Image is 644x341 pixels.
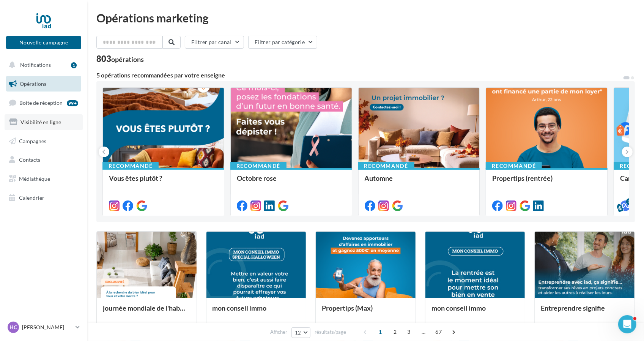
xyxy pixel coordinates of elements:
div: 5 opérations recommandées par votre enseigne [96,72,623,78]
div: 803 [96,55,144,63]
span: résultats/page [315,328,346,336]
p: [PERSON_NAME] [22,324,72,331]
span: Notifications [20,62,51,68]
a: Opérations [5,76,83,92]
span: ... [417,326,430,338]
span: 2 [389,326,401,338]
span: 12 [295,330,301,336]
button: Nouvelle campagne [6,36,81,49]
div: Domaine: [DOMAIN_NAME] [20,20,86,26]
div: mon conseil immo [213,304,300,319]
div: Recommandé [358,162,414,170]
span: Boîte de réception [19,99,63,106]
a: Calendrier [5,190,83,206]
div: opérations [111,56,144,63]
div: Automne [365,174,474,189]
div: Entreprendre signifie [541,304,628,319]
div: Vous êtes plutôt ? [109,174,218,189]
div: mon conseil immo [431,304,519,319]
button: Filtrer par canal [185,36,244,49]
span: Opérations [20,81,46,87]
div: Domaine [40,45,58,50]
a: Contacts [5,152,83,168]
div: Mots-clés [96,45,115,50]
span: Afficher [270,328,287,336]
span: Campagnes [19,137,46,144]
span: Médiathèque [19,175,50,182]
div: Recommandé [102,162,159,170]
div: Recommandé [230,162,287,170]
div: Propertips (Max) [322,304,409,319]
div: 5 [626,198,633,205]
span: Visibilité en ligne [20,119,61,125]
a: Visibilité en ligne [5,114,83,130]
span: 1 [374,326,386,338]
span: 67 [432,326,445,338]
div: Opérations marketing [96,12,635,24]
div: 1 [71,62,77,68]
img: tab_domain_overview_orange.svg [31,44,38,50]
span: HC [9,324,17,331]
div: v 4.0.25 [21,12,37,18]
div: 99+ [67,100,78,106]
span: 3 [403,326,415,338]
div: Recommandé [486,162,542,170]
span: Calendrier [19,194,44,201]
a: HC [PERSON_NAME] [6,320,81,335]
button: Notifications 1 [5,57,80,73]
div: Octobre rose [237,174,346,189]
img: logo_orange.svg [12,12,18,18]
button: 12 [291,327,311,338]
img: website_grey.svg [12,20,18,26]
span: Contacts [19,156,40,163]
img: tab_keywords_by_traffic_grey.svg [87,44,93,50]
a: Boîte de réception99+ [5,95,83,111]
button: Filtrer par catégorie [248,36,317,49]
a: Campagnes [5,133,83,149]
div: Propertips (rentrée) [492,174,601,189]
a: Médiathèque [5,171,83,187]
iframe: Intercom live chat [618,315,636,333]
div: journée mondiale de l'habitat [103,304,191,319]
